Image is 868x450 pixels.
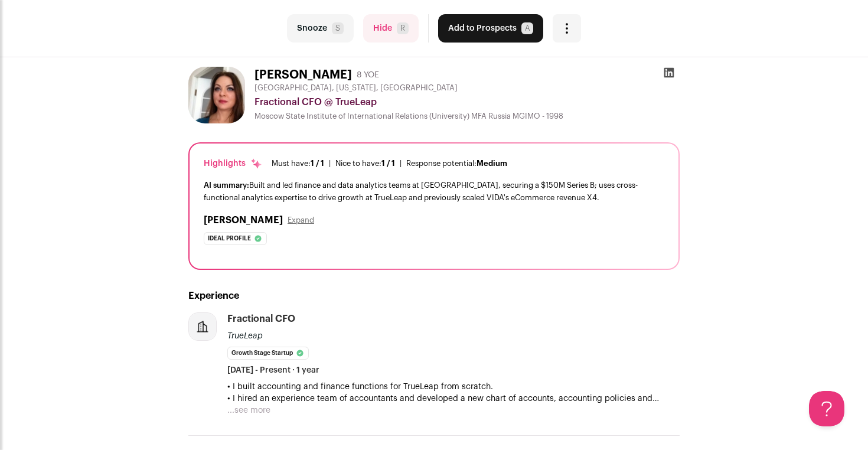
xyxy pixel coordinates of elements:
span: AI summary: [204,181,249,189]
p: • I built accounting and finance functions for TrueLeap from scratch. [227,381,680,393]
span: 1 / 1 [311,159,324,167]
li: Growth Stage Startup [227,347,309,360]
span: Ideal profile [208,233,251,244]
button: HideR [363,14,419,43]
div: Must have: [272,159,324,168]
div: Moscow State Institute of International Relations (University) MFA Russia MGIMO - 1998 [254,112,680,121]
ul: | | [272,159,507,168]
img: company-logo-placeholder-414d4e2ec0e2ddebbe968bf319fdfe5acfe0c9b87f798d344e800bc9a89632a0.png [189,313,216,340]
button: Add to ProspectsA [438,14,543,43]
p: • I hired an experience team of accountants and developed a new chart of accounts, accounting pol... [227,393,680,405]
span: Medium [477,159,507,167]
button: ...see more [227,405,270,416]
span: R [397,22,409,34]
div: Built and led finance and data analytics teams at [GEOGRAPHIC_DATA], securing a $150M Series B; u... [204,179,664,204]
h1: [PERSON_NAME] [254,67,352,83]
button: Open dropdown [553,14,581,43]
div: Nice to have: [335,159,395,168]
span: TrueLeap [227,332,263,340]
div: Fractional CFO [227,312,295,325]
iframe: Help Scout Beacon - Open [809,391,844,426]
div: Highlights [204,158,262,169]
div: 8 YOE [357,69,379,81]
div: Response potential: [406,159,507,168]
span: A [521,22,533,34]
div: Fractional CFO @ TrueLeap [254,95,680,109]
h2: [PERSON_NAME] [204,213,283,227]
button: Expand [288,216,314,225]
span: [GEOGRAPHIC_DATA], [US_STATE], [GEOGRAPHIC_DATA] [254,83,458,93]
h2: Experience [188,289,680,303]
span: 1 / 1 [381,159,395,167]
img: e006addb3ddc70d89a7a7a4c13654ba64e7ca06d17ee6bbe399dcd7f127838b2.jpg [188,67,245,123]
span: [DATE] - Present · 1 year [227,364,319,376]
span: S [332,22,344,34]
button: SnoozeS [287,14,354,43]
